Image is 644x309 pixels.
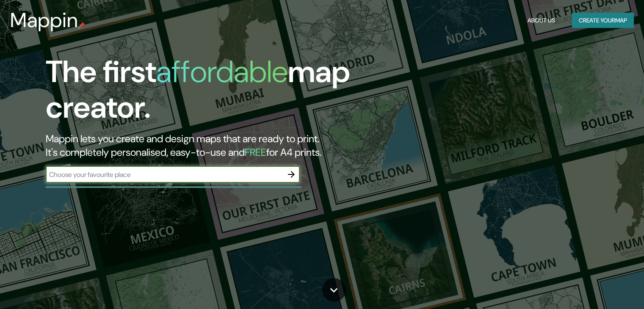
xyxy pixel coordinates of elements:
h1: affordable [156,52,288,91]
img: mappin-pin [78,22,85,29]
h2: Mappin lets you create and design maps that are ready to print. It's completely personalised, eas... [46,132,368,159]
button: Create yourmap [572,13,634,28]
h5: FREE [245,146,266,159]
button: About Us [524,13,558,28]
input: Choose your favourite place [46,170,283,179]
h1: The first map creator. [46,54,368,132]
h3: Mappin [10,8,78,32]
